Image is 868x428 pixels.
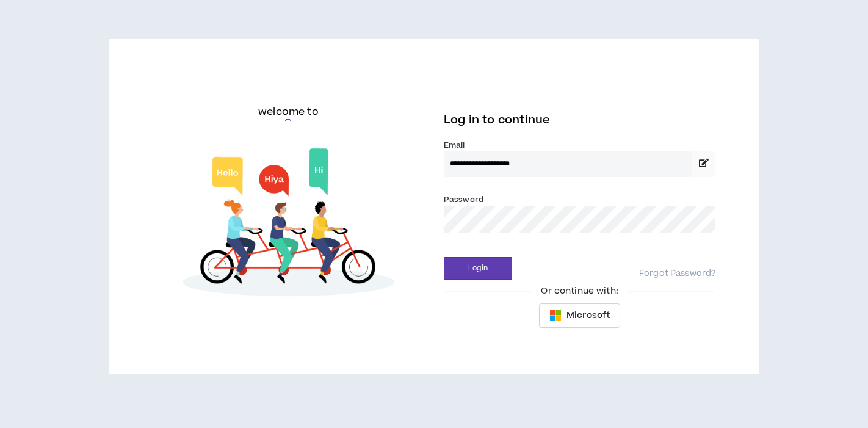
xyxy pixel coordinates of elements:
button: Login [444,257,512,280]
h6: welcome to [258,104,319,119]
span: Log in to continue [444,112,550,128]
label: Password [444,194,483,205]
span: Microsoft [566,309,610,322]
label: Email [444,140,715,151]
img: Welcome to Wripple [153,140,424,308]
a: Forgot Password? [639,268,715,280]
button: Microsoft [539,303,620,328]
span: Or continue with: [532,285,626,298]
